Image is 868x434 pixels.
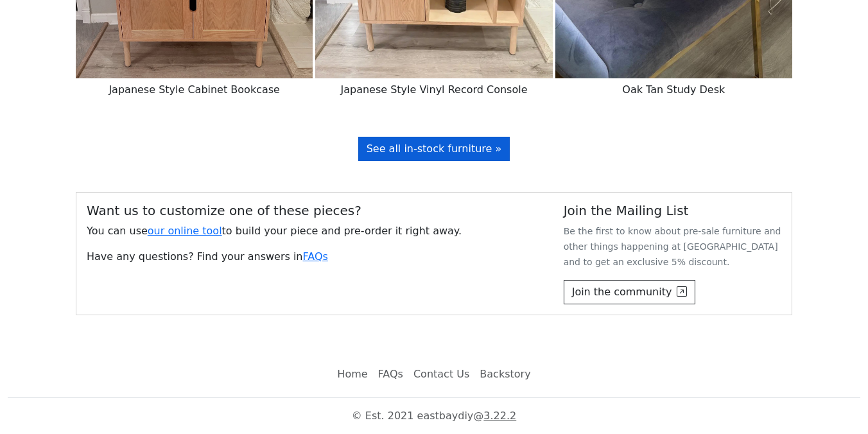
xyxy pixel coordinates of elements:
h6: Japanese Style Vinyl Record Console [315,78,552,101]
h6: Japanese Style Cabinet Bookcase [76,78,313,101]
a: 3.22.2 [483,410,516,422]
p: Have any questions? Find your answers in [87,249,543,265]
p: © Est. 2021 eastbaydiy @ [8,408,860,424]
a: Backstory [474,361,535,387]
small: Be the first to know about pre-sale furniture and other things happening at [GEOGRAPHIC_DATA] and... [564,226,781,267]
p: You can use to build your piece and pre-order it right away. [87,223,543,239]
span: See all in-stock furniture » [367,143,502,155]
a: FAQs [303,250,328,263]
a: Contact Us [408,361,474,387]
h5: Want us to customize one of these pieces? [87,203,543,218]
h5: Join the Mailing List [564,203,781,218]
a: FAQs [373,361,408,387]
a: our online tool [148,225,222,237]
a: See all in-stock furniture » [358,137,510,161]
button: Join the community [564,280,696,304]
h6: Oak Tan Study Desk [555,78,792,101]
a: Home [332,361,372,387]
